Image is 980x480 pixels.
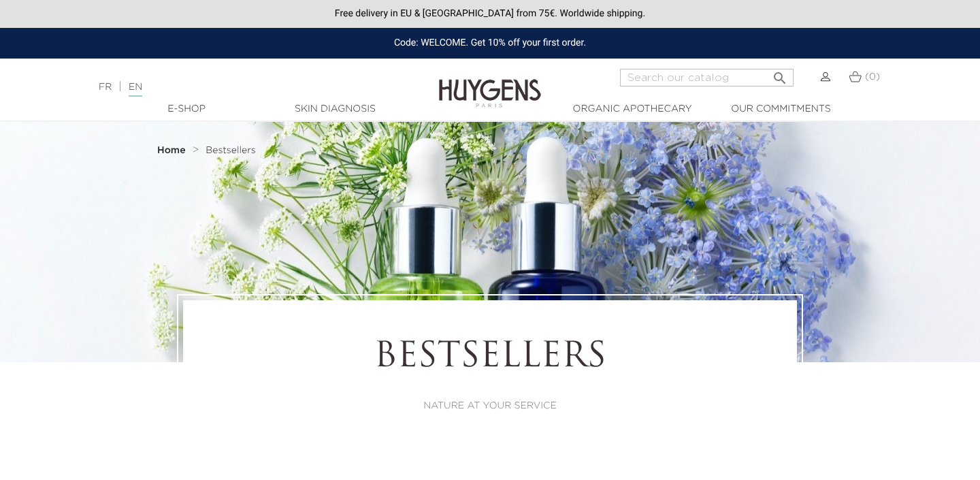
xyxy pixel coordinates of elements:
a: E-Shop [118,102,255,116]
span: (0) [865,72,880,82]
a: Bestsellers [206,145,256,156]
img: Huygens [439,57,541,110]
strong: Home [157,146,186,155]
a: Skin Diagnosis [267,102,403,116]
input: Search [620,69,794,86]
a: FR [99,82,112,92]
a: Our commitments [713,102,849,116]
button:  [768,65,792,83]
a: Organic Apothecary [564,102,700,116]
a: Home [157,145,189,156]
p: NATURE AT YOUR SERVICE [220,399,759,413]
i:  [772,66,788,82]
a: EN [129,82,142,97]
h1: Bestsellers [220,338,759,379]
span: Bestsellers [206,146,256,155]
div: | [92,79,398,95]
